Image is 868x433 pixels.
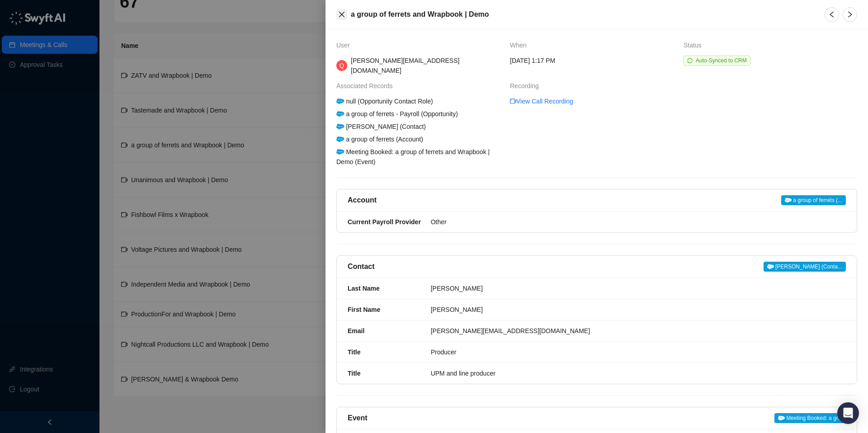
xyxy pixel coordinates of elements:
span: User [336,40,354,50]
span: Recording [510,81,543,91]
span: right [846,11,854,18]
span: sync [687,58,693,63]
span: [DATE] 1:17 PM [510,56,555,66]
button: Close [336,9,347,20]
a: [PERSON_NAME] (Conta... [764,261,846,272]
div: a group of ferrets - Payroll (Opportunity) [335,109,459,119]
div: UPM and line producer [431,368,840,378]
span: Auto-Synced to CRM [696,57,747,64]
div: Other [431,217,840,227]
strong: Last Name [348,285,380,292]
a: video-cameraView Call Recording [510,96,573,106]
h5: Contact [348,261,375,272]
strong: Title [348,370,361,377]
div: a group of ferrets (Account) [335,134,425,144]
strong: Current Payroll Provider [348,218,421,226]
div: Meeting Booked: a group of ferrets and Wrapbook | Demo (Event) [335,147,504,167]
div: [PERSON_NAME] (Contact) [335,122,427,132]
div: [PERSON_NAME] [431,283,840,293]
div: Open Intercom Messenger [837,402,859,424]
strong: Title [348,348,361,356]
span: When [510,40,531,50]
span: left [828,11,835,18]
div: null (Opportunity Contact Role) [335,96,434,106]
span: Meeting Booked: a gr... [774,413,846,423]
span: a group of ferrets (... [781,195,846,205]
div: Producer [431,347,840,357]
span: Associated Records [336,81,397,91]
span: [PERSON_NAME] (Conta... [764,262,846,272]
div: [PERSON_NAME][EMAIL_ADDRESS][DOMAIN_NAME] [431,326,840,336]
span: Status [684,40,706,50]
span: [PERSON_NAME][EMAIL_ADDRESS][DOMAIN_NAME] [351,57,459,74]
h5: Event [348,413,368,424]
a: Meeting Booked: a gr... [774,413,846,424]
span: video-camera [510,98,516,104]
span: close [338,11,345,18]
h5: a group of ferrets and Wrapbook | Demo [351,9,814,20]
h5: Account [348,195,377,206]
a: a group of ferrets (... [781,195,846,206]
span: Q [340,61,344,71]
div: [PERSON_NAME] [431,305,840,315]
strong: Email [348,327,364,334]
strong: First Name [348,306,380,313]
